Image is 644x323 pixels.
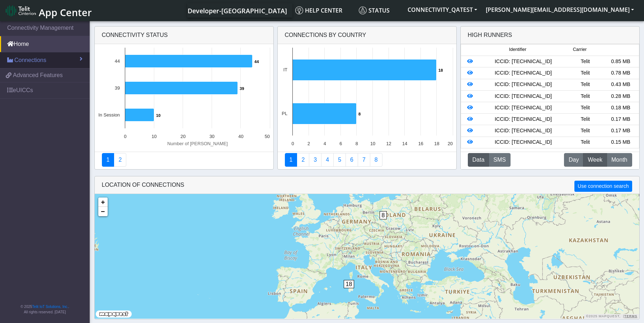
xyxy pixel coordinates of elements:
[568,104,603,112] div: Telit
[624,314,638,318] a: Terms
[568,138,603,146] div: Telit
[13,71,63,80] span: Advanced Features
[568,92,603,100] div: Telit
[479,69,568,77] div: ICCID: [TECHNICAL_ID]
[359,6,390,14] span: Status
[282,111,287,116] text: PL
[358,112,361,116] text: 8
[188,6,287,15] span: Developer-[GEOGRAPHIC_DATA]
[611,156,627,164] span: Month
[447,141,452,146] text: 20
[355,141,358,146] text: 8
[603,138,639,146] div: 0.15 MB
[167,141,228,146] text: Number of [PERSON_NAME]
[39,6,92,19] span: App Center
[568,81,603,89] div: Telit
[345,153,358,167] a: 14 Days Trend
[333,153,346,167] a: Usage by Carrier
[295,6,342,14] span: Help center
[209,134,214,139] text: 30
[264,134,269,139] text: 50
[380,211,387,219] span: 8
[603,92,639,100] div: 0.28 MB
[603,81,639,89] div: 0.43 MB
[603,127,639,135] div: 0.17 MB
[370,141,375,146] text: 10
[479,115,568,123] div: ICCID: [TECHNICAL_ID]
[573,46,587,53] span: Carrier
[603,104,639,112] div: 0.18 MB
[95,176,639,194] div: LOCATION OF CONNECTIONS
[434,141,439,146] text: 18
[285,153,297,167] a: Connections By Country
[574,181,632,192] button: Use connection search
[321,153,334,167] a: Connections By Carrier
[98,198,108,207] a: Zoom in
[403,3,481,16] button: CONNECTIVITY_QATEST
[283,67,287,72] text: IT
[569,156,579,164] span: Day
[291,141,294,146] text: 0
[151,134,156,139] text: 10
[568,58,603,66] div: Telit
[607,153,632,167] button: Month
[568,127,603,135] div: Telit
[285,153,449,167] nav: Summary paging
[339,141,342,146] text: 6
[114,85,119,91] text: 39
[588,156,602,164] span: Week
[479,92,568,100] div: ICCID: [TECHNICAL_ID]
[479,138,568,146] div: ICCID: [TECHNICAL_ID]
[509,46,526,53] span: Identifier
[114,153,126,167] a: Deployment status
[254,60,259,64] text: 44
[6,3,91,18] a: App Center
[479,127,568,135] div: ICCID: [TECHNICAL_ID]
[479,58,568,66] div: ICCID: [TECHNICAL_ID]
[32,305,68,309] a: Telit IoT Solutions, Inc.
[481,3,638,16] button: [PERSON_NAME][EMAIL_ADDRESS][DOMAIN_NAME]
[386,141,391,146] text: 12
[479,81,568,89] div: ICCID: [TECHNICAL_ID]
[584,314,639,319] div: ©2025 MapQuest, |
[102,153,266,167] nav: Summary paging
[6,5,36,16] img: logo-telit-cinterion-gw-new.png
[568,69,603,77] div: Telit
[489,153,511,167] button: SMS
[187,3,287,18] a: Your current platform instance
[124,134,126,139] text: 0
[180,134,185,139] text: 20
[358,153,370,167] a: Zero Session
[603,69,639,77] div: 0.78 MB
[603,115,639,123] div: 0.17 MB
[156,113,160,118] text: 10
[240,86,244,91] text: 39
[323,141,326,146] text: 4
[297,153,309,167] a: Carrier
[98,112,120,118] text: In Session
[468,31,512,39] div: High Runners
[307,141,310,146] text: 2
[356,3,403,18] a: Status
[468,153,489,167] button: Data
[98,207,108,216] a: Zoom out
[278,27,456,44] div: Connections By Country
[603,58,639,66] div: 0.85 MB
[344,280,354,288] span: 18
[479,104,568,112] div: ICCID: [TECHNICAL_ID]
[438,68,443,72] text: 18
[14,56,46,65] span: Connections
[359,6,367,14] img: status.svg
[309,153,321,167] a: Usage per Country
[114,58,119,64] text: 44
[95,27,273,44] div: Connectivity status
[564,153,583,167] button: Day
[568,115,603,123] div: Telit
[102,153,114,167] a: Connectivity status
[292,3,356,18] a: Help center
[370,153,382,167] a: Not Connected for 30 days
[418,141,423,146] text: 16
[238,134,243,139] text: 40
[402,141,407,146] text: 14
[295,6,303,14] img: knowledge.svg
